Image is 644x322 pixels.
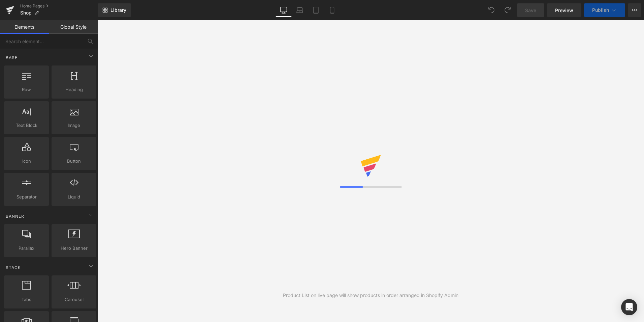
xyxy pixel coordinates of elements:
span: Tabs [6,296,47,303]
a: Home Pages [20,3,98,9]
div: Open Intercom Messenger [621,299,637,315]
span: Preview [555,7,573,14]
span: Save [525,7,536,14]
a: Tablet [308,3,324,17]
span: Publish [592,7,609,13]
span: Separator [6,193,47,200]
span: Base [5,54,18,61]
div: Product List on live page will show products in order arranged in Shopify Admin [283,292,458,299]
a: Global Style [49,20,98,34]
a: Preview [547,3,581,17]
button: Redo [501,3,514,17]
span: Icon [6,158,47,165]
span: Image [54,122,94,129]
span: Liquid [54,193,94,200]
span: Hero Banner [54,245,94,252]
span: Row [6,86,47,93]
a: Mobile [324,3,340,17]
span: Stack [5,264,22,271]
span: Carousel [54,296,94,303]
span: Button [54,158,94,165]
a: Laptop [292,3,308,17]
button: Publish [584,3,625,17]
span: Text Block [6,122,47,129]
button: More [628,3,641,17]
span: Heading [54,86,94,93]
span: Shop [20,10,32,16]
button: Undo [485,3,498,17]
span: Library [110,7,126,13]
span: Banner [5,213,25,219]
a: New Library [98,3,131,17]
a: Desktop [276,3,292,17]
span: Parallax [6,245,47,252]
